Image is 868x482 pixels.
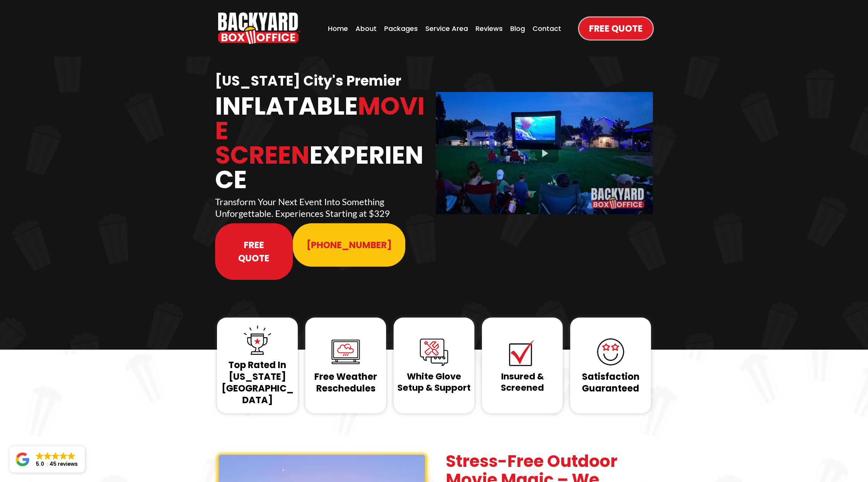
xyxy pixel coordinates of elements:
h1: White Glove Setup & Support [396,371,472,394]
a: 913-214-1202 [293,223,405,267]
a: https://www.backyardboxoffice.com [218,12,300,44]
p: Transform Your Next Event Into Something Unforgettable. Experiences Starting at $329 [215,196,432,219]
span: Free Quote [229,238,279,265]
a: Contact [530,21,563,36]
a: Reviews [473,21,505,36]
a: Free Quote [579,17,653,40]
a: Free Quote [215,223,293,280]
a: Service Area [423,21,470,36]
span: [PHONE_NUMBER] [306,238,392,252]
h1: [US_STATE] City's Premier [215,72,432,90]
span: Free Quote [589,22,643,35]
h1: Free Weather Reschedules [307,371,384,394]
h1: Satisfaction Guaranteed [572,371,649,394]
img: Backyard Box Office [218,12,300,44]
a: Home [326,21,350,36]
h1: Top Rated In [219,359,296,371]
a: Close GoogleGoogleGoogleGoogleGoogle 5.045 reviews [9,446,85,473]
span: Movie Screen [215,89,425,172]
a: Blog [508,21,527,36]
h1: Insured & Screened [484,371,561,394]
a: About [353,21,379,36]
h1: Inflatable Experience [215,94,432,192]
h1: [US_STATE][GEOGRAPHIC_DATA] [219,371,296,406]
a: Packages [382,21,420,36]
